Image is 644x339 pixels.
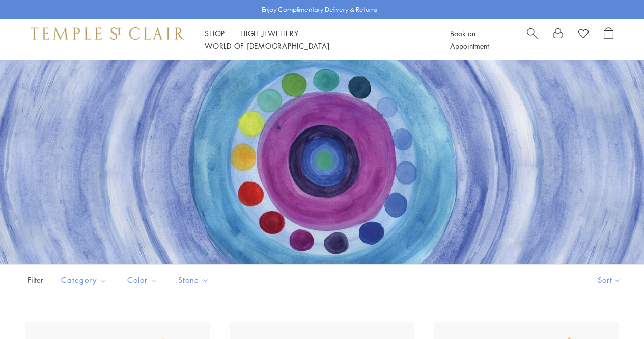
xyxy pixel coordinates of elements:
a: Search [527,27,538,53]
img: Temple St. Clair [31,27,184,39]
a: View Wishlist [578,27,589,42]
a: Open Shopping Bag [604,27,613,53]
span: Color [122,274,165,286]
button: Color [120,269,165,292]
button: Show sort by [575,265,644,296]
a: Book an Appointment [450,28,489,51]
nav: Main navigation [205,27,427,53]
span: Stone [173,274,217,286]
a: ShopShop [205,28,225,38]
button: Stone [171,269,217,292]
p: Enjoy Complimentary Delivery & Returns [262,5,377,15]
a: World of [DEMOGRAPHIC_DATA]World of [DEMOGRAPHIC_DATA] [205,41,329,51]
button: Category [53,269,115,292]
a: High JewelleryHigh Jewellery [240,28,299,38]
span: Category [56,274,115,286]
